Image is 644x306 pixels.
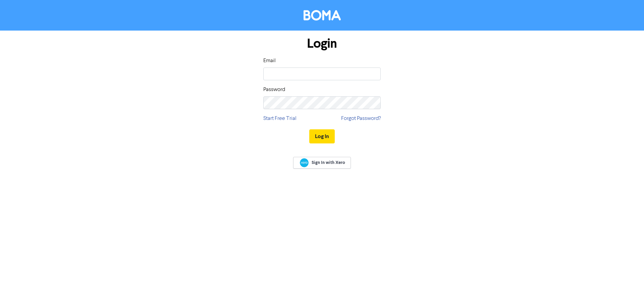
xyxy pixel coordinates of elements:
img: BOMA Logo [304,10,341,20]
a: Forgot Password? [341,115,381,123]
img: Xero logo [300,158,309,167]
label: Password [263,86,285,94]
a: Start Free Trial [263,115,297,123]
button: Log In [309,129,335,143]
span: Sign In with Xero [312,160,345,166]
label: Email [263,57,276,65]
h1: Login [263,36,381,51]
a: Sign In with Xero [293,157,351,169]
